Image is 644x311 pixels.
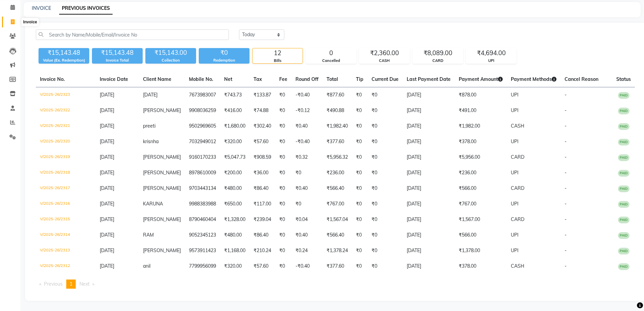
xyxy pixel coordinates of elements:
td: 9988383988 [185,196,220,212]
a: PREVIOUS INVOICES [59,2,113,15]
td: ₹490.88 [323,103,352,118]
span: [PERSON_NAME] [143,216,181,222]
span: UPI [511,232,519,238]
td: [DATE] [403,259,455,274]
span: Client Name [143,76,171,82]
div: Value (Ex. Redemption) [39,58,89,63]
div: Invoice Total [92,58,143,63]
td: ₹1,328.00 [220,212,249,227]
span: Current Due [372,76,399,82]
span: PAID [618,185,629,192]
td: ₹0 [352,87,367,103]
div: UPI [466,58,516,64]
td: ₹0 [367,165,403,181]
td: V/2025-26/2320 [36,134,96,150]
td: ₹908.59 [249,150,275,165]
span: Cancel Reason [565,76,598,82]
td: ₹0 [367,181,403,196]
td: 7032949012 [185,134,220,150]
td: ₹74.88 [249,103,275,118]
span: - [565,138,567,145]
td: V/2025-26/2317 [36,181,96,196]
td: ₹117.00 [249,196,275,212]
td: [DATE] [403,118,455,134]
td: ₹566.00 [455,227,507,243]
span: - [565,107,567,113]
td: 9703443134 [185,181,220,196]
span: PAID [618,123,629,130]
td: [DATE] [403,181,455,196]
span: UPI [511,138,519,145]
a: INVOICE [32,5,51,11]
span: - [565,201,567,207]
span: Tip [356,76,363,82]
td: ₹0 [367,87,403,103]
td: ₹480.00 [220,227,249,243]
span: [PERSON_NAME] [143,107,181,113]
td: -₹0.12 [291,103,323,118]
td: ₹236.00 [323,165,352,181]
td: 9573911423 [185,243,220,259]
td: V/2025-26/2316 [36,196,96,212]
td: ₹566.00 [455,181,507,196]
td: V/2025-26/2313 [36,243,96,259]
span: PAID [618,108,629,114]
td: ₹0 [367,259,403,274]
td: ₹1,982.40 [323,118,352,134]
span: - [565,170,567,176]
td: ₹767.00 [323,196,352,212]
span: [DATE] [100,170,114,176]
td: [DATE] [403,134,455,150]
td: ₹0 [275,196,291,212]
span: [DATE] [100,123,114,129]
span: PAID [618,154,629,161]
span: - [565,154,567,160]
td: ₹302.40 [249,118,275,134]
td: ₹0 [367,118,403,134]
td: V/2025-26/2321 [36,118,96,134]
td: 8978610009 [185,165,220,181]
span: UPI [511,247,519,253]
td: [DATE] [403,87,455,103]
span: 1 [70,281,72,287]
span: krisnha [143,138,159,145]
td: ₹0 [352,134,367,150]
td: ₹210.24 [249,243,275,259]
td: ₹133.87 [249,87,275,103]
div: ₹2,360.00 [359,48,409,58]
td: ₹0 [275,243,291,259]
span: PAID [618,201,629,208]
span: PAID [618,217,629,223]
td: ₹0 [275,227,291,243]
input: Search by Name/Mobile/Email/Invoice No [36,29,229,40]
td: ₹0 [367,196,403,212]
td: [DATE] [403,243,455,259]
td: ₹0 [275,181,291,196]
td: ₹0.04 [291,212,323,227]
td: ₹5,956.32 [323,150,352,165]
td: 9160170233 [185,150,220,165]
span: [DATE] [100,216,114,222]
td: 9052345123 [185,227,220,243]
td: -₹0.40 [291,87,323,103]
td: V/2025-26/2322 [36,103,96,118]
span: PAID [618,92,629,99]
span: UPI [511,92,519,98]
td: ₹0.24 [291,243,323,259]
div: Redemption [199,58,249,63]
td: ₹0 [275,103,291,118]
td: 7799956099 [185,259,220,274]
td: [DATE] [403,103,455,118]
td: ₹1,378.24 [323,243,352,259]
td: ₹0.32 [291,150,323,165]
td: ₹57.60 [249,259,275,274]
div: ₹4,694.00 [466,48,516,58]
td: ₹86.40 [249,181,275,196]
td: 9502969605 [185,118,220,134]
div: Cancelled [306,58,356,64]
td: ₹0 [352,165,367,181]
div: Collection [145,58,196,63]
td: [DATE] [403,150,455,165]
td: ₹239.04 [249,212,275,227]
div: CASH [359,58,409,64]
